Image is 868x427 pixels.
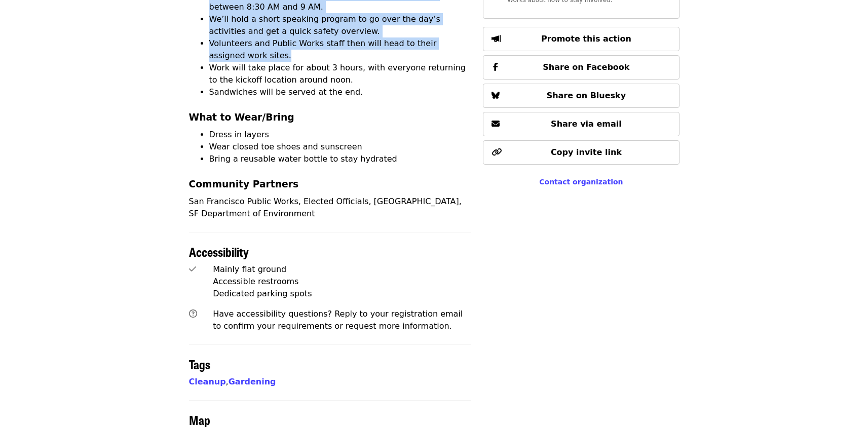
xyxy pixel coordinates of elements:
[189,196,471,220] p: San Francisco Public Works, Elected Officials, [GEOGRAPHIC_DATA], SF Department of Environment
[543,62,629,72] span: Share on Facebook
[189,177,471,191] h3: Community Partners
[229,377,276,386] a: Gardening
[209,129,471,141] li: Dress in layers
[189,377,226,386] a: Cleanup
[483,55,679,80] button: Share on Facebook
[551,119,622,129] span: Share via email
[209,37,471,62] li: Volunteers and Public Works staff then will head to their assigned work sites.
[213,309,463,331] span: Have accessibility questions? Reply to your registration email to confirm your requirements or re...
[189,243,249,260] span: Accessibility
[189,309,197,319] i: question-circle icon
[189,264,196,274] i: check icon
[483,112,679,136] button: Share via email
[209,153,471,165] li: Bring a reusable water bottle to stay hydrated
[213,288,471,300] div: Dedicated parking spots
[213,276,471,288] div: Accessible restrooms
[547,91,626,100] span: Share on Bluesky
[209,62,471,86] li: Work will take place for about 3 hours, with everyone returning to the kickoff location around noon.
[539,178,623,186] a: Contact organization
[189,110,471,125] h3: What to Wear/Bring
[209,86,471,98] li: Sandwiches will be served at the end.
[209,141,471,153] li: Wear closed toe shoes and sunscreen
[551,147,622,157] span: Copy invite link
[483,84,679,108] button: Share on Bluesky
[483,27,679,51] button: Promote this action
[483,140,679,165] button: Copy invite link
[541,34,631,44] span: Promote this action
[189,355,210,373] span: Tags
[209,13,471,37] li: We’ll hold a short speaking program to go over the day’s activities and get a quick safety overview.
[213,263,471,276] div: Mainly flat ground
[189,377,229,386] span: ,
